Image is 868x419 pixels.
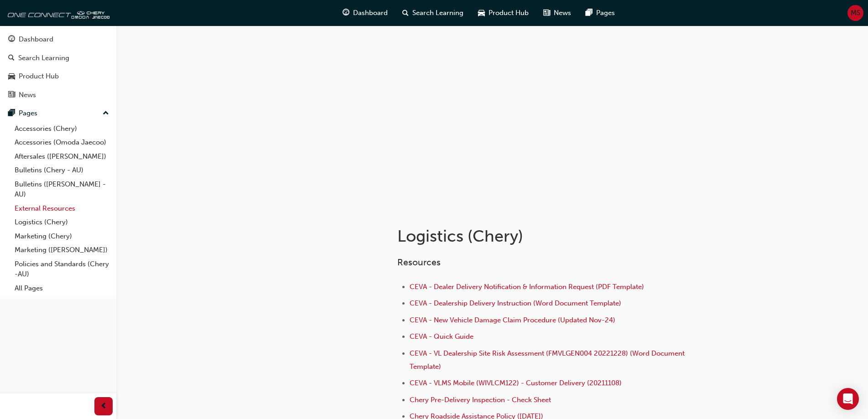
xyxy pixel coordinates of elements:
a: Policies and Standards (Chery -AU) [11,257,113,281]
button: DashboardSearch LearningProduct HubNews [4,29,113,105]
div: Search Learning [18,53,69,63]
div: Product Hub [19,71,59,82]
span: pages-icon [8,109,15,118]
div: Open Intercom Messenger [837,388,859,410]
span: Product Hub [489,8,529,18]
span: search-icon [402,7,409,19]
a: News [4,87,113,103]
div: Dashboard [19,34,53,45]
span: up-icon [103,108,109,119]
a: Bulletins ([PERSON_NAME] - AU) [11,177,113,202]
span: prev-icon [100,401,107,412]
span: pages-icon [586,7,593,19]
a: Accessories (Chery) [11,122,113,136]
span: Pages [596,8,615,18]
a: Marketing (Chery) [11,229,113,243]
a: CEVA - Dealership Delivery Instruction (Word Document Template) [410,299,621,307]
span: search-icon [8,54,15,62]
button: Pages [4,105,113,122]
a: CEVA - VLMS Mobile (WIVLCM122) - Customer Delivery (20211108) [410,379,622,387]
a: search-iconSearch Learning [395,4,471,22]
div: News [19,90,36,100]
a: guage-iconDashboard [335,4,395,22]
span: MS [851,8,860,18]
span: guage-icon [343,7,349,19]
a: pages-iconPages [578,4,622,22]
img: oneconnect [5,4,109,22]
a: CEVA - New Vehicle Damage Claim Procedure (Updated Nov-24) [410,316,615,324]
span: car-icon [8,72,15,81]
a: Chery Pre-Delivery Inspection - Check Sheet [410,396,551,404]
span: Dashboard [353,8,388,18]
a: CEVA - VL Dealership Site Risk Assessment (FMVLGEN004 20221228) (Word Document Template) [410,349,686,371]
a: car-iconProduct Hub [471,4,536,22]
div: Pages [19,108,37,119]
a: External Resources [11,202,113,216]
span: guage-icon [8,36,15,44]
span: News [554,8,571,18]
h1: Logistics (Chery) [397,226,696,246]
a: Accessories (Omoda Jaecoo) [11,135,113,150]
a: Dashboard [4,31,113,48]
span: car-icon [478,7,485,19]
a: Product Hub [4,68,113,85]
a: All Pages [11,281,113,295]
a: Aftersales ([PERSON_NAME]) [11,150,113,164]
a: Bulletins (Chery - AU) [11,163,113,177]
a: Logistics (Chery) [11,215,113,229]
span: news-icon [543,7,550,19]
span: Resources [397,257,441,268]
a: news-iconNews [536,4,578,22]
a: Search Learning [4,50,113,67]
a: CEVA - Quick Guide [410,332,473,341]
button: MS [847,5,863,21]
span: Search Learning [412,8,463,18]
a: Marketing ([PERSON_NAME]) [11,243,113,257]
span: news-icon [8,91,15,99]
a: CEVA - Dealer Delivery Notification & Information Request (PDF Template) [410,283,644,291]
